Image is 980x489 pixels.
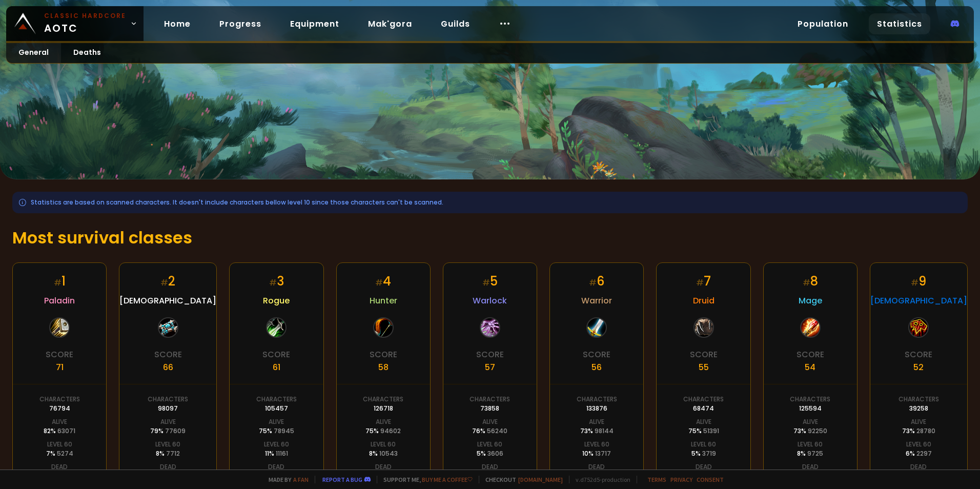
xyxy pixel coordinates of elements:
div: 5 % [691,449,716,458]
div: Alive [803,417,818,426]
div: 61 [273,361,280,374]
div: 75 % [365,426,401,436]
span: 11161 [276,449,288,458]
div: 75 % [259,426,294,436]
div: 8 [803,272,818,290]
span: 7712 [166,449,180,458]
div: Level 60 [155,440,180,449]
div: Level 60 [477,440,502,449]
span: [DEMOGRAPHIC_DATA] [870,294,967,307]
small: # [696,277,704,289]
div: Alive [376,417,391,426]
div: 7 % [46,449,73,458]
span: [DEMOGRAPHIC_DATA] [119,294,216,307]
div: Characters [469,395,510,404]
span: 98144 [595,426,614,435]
div: 79 % [150,426,186,436]
span: AOTC [44,11,126,36]
div: 73 % [580,426,614,436]
span: Warrior [581,294,612,307]
div: Score [476,348,504,361]
span: Paladin [44,294,75,307]
div: 75 % [688,426,719,436]
span: 63071 [57,426,75,435]
div: Dead [482,462,498,472]
small: # [911,277,918,289]
a: Statistics [869,13,930,34]
div: Level 60 [906,440,931,449]
div: 126718 [374,404,393,413]
div: Alive [160,417,176,426]
div: 4 [375,272,391,290]
div: Level 60 [691,440,716,449]
div: Score [905,348,932,361]
span: 3719 [702,449,716,458]
div: Score [370,348,397,361]
h1: Most survival classes [12,226,968,250]
div: 66 [163,361,173,374]
div: Characters [899,395,939,404]
div: 9 [911,272,926,290]
a: Buy me a coffee [422,476,473,483]
span: Mage [799,294,822,307]
div: Dead [910,462,927,472]
div: Score [797,348,824,361]
span: 13717 [595,449,611,458]
small: # [160,277,168,289]
a: Deaths [61,43,113,63]
div: Characters [577,395,617,404]
div: 6 % [906,449,932,458]
small: # [482,277,490,289]
div: Alive [589,417,604,426]
div: Characters [363,395,403,404]
div: Characters [790,395,830,404]
div: Statistics are based on scanned characters. It doesn't include characters bellow level 10 since t... [12,192,968,213]
div: 55 [699,361,709,374]
div: Level 60 [264,440,289,449]
a: Population [789,13,856,34]
div: Level 60 [371,440,396,449]
span: v. d752d5 - production [569,476,630,483]
div: 8 % [369,449,398,458]
div: 56 [591,361,602,374]
span: Druid [693,294,714,307]
span: 77609 [165,426,186,435]
div: 125594 [799,404,822,413]
div: 76794 [49,404,70,413]
a: Progress [211,13,270,34]
div: 7 [696,272,711,290]
small: # [375,277,383,289]
div: Score [690,348,718,361]
a: Guilds [433,13,478,34]
div: 57 [485,361,495,374]
div: 68474 [693,404,714,413]
div: Characters [39,395,80,404]
div: 11 % [265,449,288,458]
div: 105457 [265,404,288,413]
a: Privacy [670,476,692,483]
a: Mak'gora [360,13,420,34]
span: Warlock [473,294,507,307]
div: 58 [378,361,389,374]
div: 71 [56,361,64,374]
div: 52 [913,361,924,374]
div: Score [154,348,182,361]
div: Dead [268,462,284,472]
div: Dead [588,462,605,472]
span: Rogue [263,294,290,307]
span: Made by [262,476,309,483]
a: Home [156,13,199,34]
a: Consent [697,476,724,483]
span: 51391 [703,426,719,435]
div: 8 % [797,449,823,458]
span: 94602 [380,426,401,435]
div: 1 [54,272,66,290]
div: 10 % [582,449,611,458]
span: Support me, [377,476,473,483]
a: [DOMAIN_NAME] [518,476,563,483]
div: Dead [696,462,712,472]
div: Dead [160,462,176,472]
div: Dead [375,462,392,472]
span: Hunter [370,294,397,307]
span: 92250 [808,426,827,435]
